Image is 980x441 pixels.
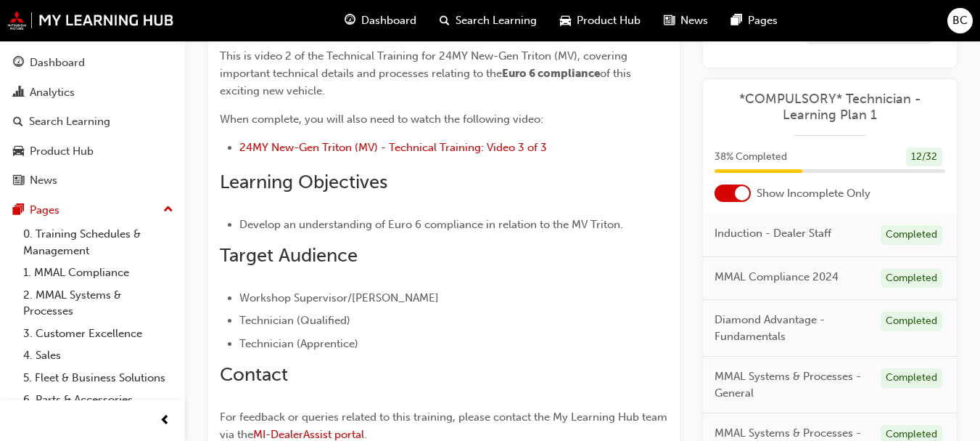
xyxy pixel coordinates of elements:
div: Analytics [30,84,75,101]
span: Product Hub [577,12,641,29]
span: Show Incomplete Only [757,185,870,201]
a: 1. MMAL Compliance [17,262,179,284]
span: This is video 2 of the Technical Training for 24MY New-Gen Triton (MV), covering important techni... [220,49,630,80]
span: Euro 6 compliance [502,67,600,80]
a: 2. MMAL Systems & Processes [17,284,179,323]
a: Analytics [6,79,179,106]
button: Pages [6,197,179,224]
span: up-icon [163,201,173,219]
span: Contact [220,363,288,386]
span: BC [952,12,968,29]
a: Dashboard [6,49,179,76]
div: Completed [881,225,942,245]
span: car-icon [13,145,24,158]
span: news-icon [664,12,675,30]
img: mmal [7,11,174,30]
span: guage-icon [13,57,24,70]
a: News [6,167,179,194]
a: 5. Fleet & Business Solutions [17,367,179,389]
a: 24MY New-Gen Triton (MV) - Technical Training: Video 3 of 3 [239,141,547,154]
span: pages-icon [731,12,742,30]
span: news-icon [13,174,24,187]
a: Search Learning [6,108,179,135]
span: Search Learning [456,12,537,29]
span: Workshop Supervisor/[PERSON_NAME] [239,291,439,304]
a: 4. Sales [17,344,179,367]
span: Develop an understanding of Euro 6 compliance in relation to the MV Triton. [239,218,623,231]
span: Diamond Advantage - Fundamentals [715,312,869,344]
a: 3. Customer Excellence [17,323,179,345]
div: Product Hub [30,143,94,160]
a: guage-iconDashboard [333,6,428,36]
button: BC [947,8,973,33]
div: Completed [881,268,942,288]
span: chart-icon [13,86,24,100]
a: car-iconProduct Hub [548,6,652,36]
span: MMAL Systems & Processes - General [715,368,869,401]
span: guage-icon [345,12,355,30]
span: Target Audience [220,244,358,267]
span: of this exciting new vehicle. [220,67,634,97]
div: Search Learning [29,113,110,130]
button: DashboardAnalyticsSearch LearningProduct HubNews [6,46,179,197]
span: Technician (Apprentice) [239,337,358,350]
a: search-iconSearch Learning [428,6,548,36]
span: Learning Objectives [220,171,387,193]
a: pages-iconPages [720,6,789,36]
a: *COMPULSORY* Technician - Learning Plan 1 [715,90,945,123]
span: News [680,12,708,29]
div: Dashboard [30,54,85,71]
span: MMAL Compliance 2024 [715,268,839,285]
div: News [30,172,57,189]
a: Product Hub [6,138,179,165]
span: Pages [748,12,778,29]
a: MI-DealerAssist portal [253,428,364,441]
span: pages-icon [13,204,24,217]
span: search-icon [13,116,23,129]
div: 12 / 32 [906,147,942,166]
span: Induction - Dealer Staff [715,225,831,242]
a: news-iconNews [652,6,720,36]
span: Dashboard [361,12,416,29]
span: Technician (Qualified) [239,314,350,327]
div: Pages [30,202,59,219]
a: 0. Training Schedules & Management [17,223,179,262]
span: prev-icon [160,412,170,430]
span: When complete, you will also need to watch the following video: [220,113,543,126]
span: 38 % Completed [715,148,787,165]
span: car-icon [560,12,571,30]
a: 6. Parts & Accessories [17,389,179,411]
div: Completed [881,312,942,331]
span: For feedback or queries related to this training, please contact the My Learning Hub team via the [220,410,670,441]
div: Completed [881,368,942,388]
span: . [364,428,367,441]
span: search-icon [440,12,450,30]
